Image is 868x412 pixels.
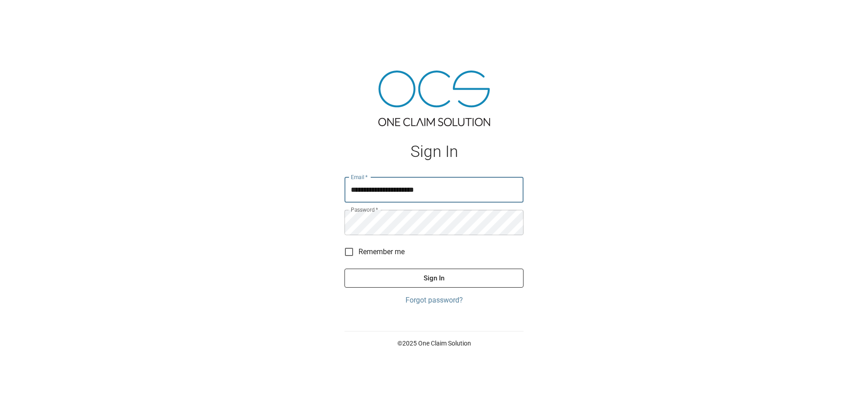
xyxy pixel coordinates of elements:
a: Forgot password? [344,295,524,306]
button: Sign In [344,269,524,288]
h1: Sign In [344,142,524,161]
label: Email [351,173,368,181]
p: © 2025 One Claim Solution [344,339,524,348]
img: ocs-logo-tra.png [378,71,490,126]
img: ocs-logo-white-transparent.png [11,5,47,24]
span: Remember me [359,246,405,257]
label: Password [351,206,378,213]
